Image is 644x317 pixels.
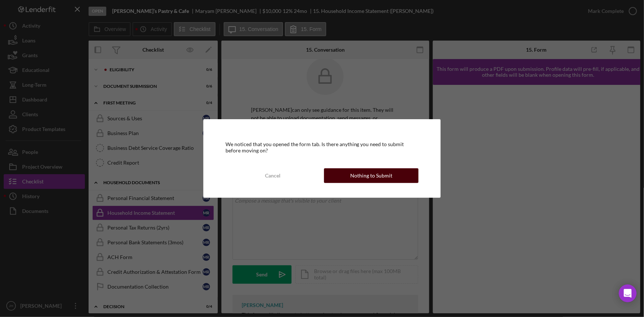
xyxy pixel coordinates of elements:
[350,168,392,183] div: Nothing to Submit
[225,141,419,153] div: We noticed that you opened the form tab. Is there anything you need to submit before moving on?
[324,168,419,183] button: Nothing to Submit
[619,285,637,302] div: Open Intercom Messenger
[265,168,280,183] div: Cancel
[225,168,320,183] button: Cancel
